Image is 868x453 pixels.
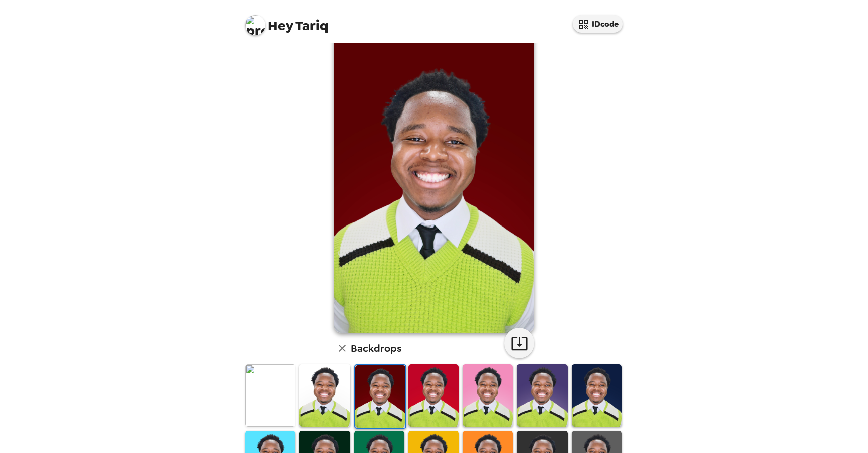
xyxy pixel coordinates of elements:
span: Hey [268,17,293,35]
img: Original [245,364,295,427]
span: Tariq [245,10,329,33]
img: user [334,32,534,333]
h6: Backdrops [351,340,401,356]
img: profile pic [245,15,265,35]
button: IDcode [573,15,623,33]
